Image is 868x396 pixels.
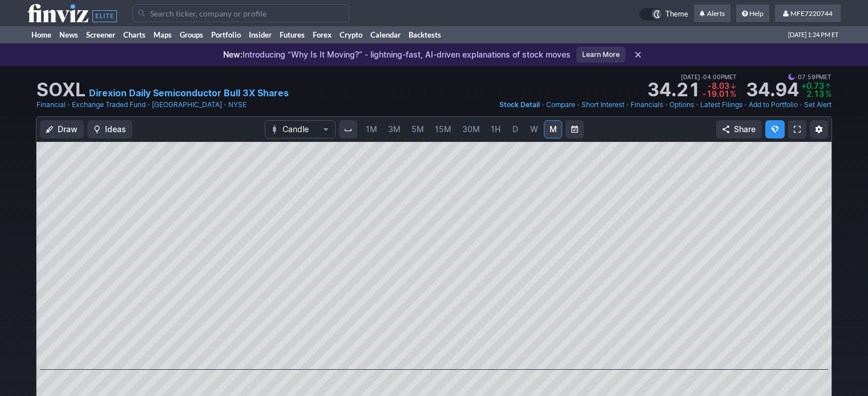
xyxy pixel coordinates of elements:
[708,81,729,91] span: -8.03
[366,26,405,43] a: Calendar
[265,120,336,138] button: Chart Type
[512,124,518,134] span: D
[544,120,562,138] a: M
[665,8,688,21] span: Theme
[406,120,429,138] a: 5M
[336,26,366,43] a: Crypto
[40,120,84,138] button: Draw
[801,81,824,91] span: +0.73
[703,89,729,99] span: -19.01
[223,99,227,111] span: •
[506,120,524,138] a: D
[58,124,78,135] span: Draw
[775,5,841,23] a: MFE7220744
[806,89,824,99] span: 2.13
[716,120,762,138] button: Share
[804,99,831,111] a: Set Alert
[550,124,557,134] span: M
[669,99,694,111] a: Options
[749,99,798,111] a: Add to Portfolio
[744,99,748,111] span: •
[491,124,500,134] span: 1H
[132,4,349,22] input: Search
[576,99,580,111] span: •
[37,81,86,99] h1: SOXL
[700,99,742,111] a: Latest Filings
[383,120,406,138] a: 3M
[228,99,247,111] a: NYSE
[276,26,309,43] a: Futures
[625,99,629,111] span: •
[245,26,276,43] a: Insider
[700,100,742,109] span: Latest Filings
[700,72,703,82] span: •
[582,99,624,111] a: Short Interest
[730,89,736,99] span: %
[361,120,382,138] a: 1M
[282,124,318,135] span: Candle
[825,89,831,99] span: %
[694,5,730,23] a: Alerts
[486,120,506,138] a: 1H
[105,124,126,135] span: Ideas
[150,26,176,43] a: Maps
[799,99,803,111] span: •
[388,124,401,134] span: 3M
[457,120,485,138] a: 30M
[223,50,243,59] span: New:
[681,72,737,82] span: [DATE] 04:00PM ET
[430,120,457,138] a: 15M
[309,26,336,43] a: Forex
[525,120,543,138] a: W
[795,72,798,82] span: •
[87,120,132,138] button: Ideas
[82,26,119,43] a: Screener
[790,9,833,18] span: MFE7220744
[67,99,71,111] span: •
[499,99,540,111] a: Stock Detail
[810,120,828,138] button: Chart Settings
[576,47,625,63] a: Learn More
[499,100,540,109] span: Stock Detail
[639,8,688,21] a: Theme
[664,99,668,111] span: •
[788,72,831,82] span: 07:59PM ET
[405,26,445,43] a: Backtests
[695,99,699,111] span: •
[736,5,769,23] a: Help
[788,120,806,138] a: Fullscreen
[435,124,451,134] span: 15M
[55,26,82,43] a: News
[765,120,785,138] button: Explore new features
[734,124,756,135] span: Share
[152,99,222,111] a: [GEOGRAPHIC_DATA]
[631,99,663,111] a: Financials
[223,49,571,60] p: Introducing “Why Is It Moving?” - lightning-fast, AI-driven explanations of stock moves
[27,26,55,43] a: Home
[176,26,207,43] a: Groups
[530,124,538,134] span: W
[366,124,377,134] span: 1M
[788,26,838,43] span: [DATE] 1:24 PM ET
[647,81,700,99] strong: 34.21
[339,120,357,138] button: Interval
[207,26,245,43] a: Portfolio
[541,99,545,111] span: •
[462,124,480,134] span: 30M
[566,120,584,138] button: Range
[89,86,289,100] a: Direxion Daily Semiconductor Bull 3X Shares
[546,99,575,111] a: Compare
[746,81,799,99] strong: 34.94
[411,124,424,134] span: 5M
[37,99,66,111] a: Financial
[147,99,151,111] span: •
[72,99,146,111] a: Exchange Traded Fund
[119,26,150,43] a: Charts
